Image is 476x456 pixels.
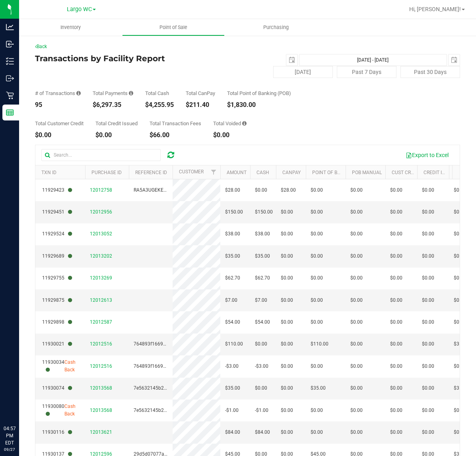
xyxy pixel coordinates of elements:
[129,91,133,96] i: Sum of all successful, non-voided payment transaction amounts, excluding tips and transaction fees.
[93,102,133,108] div: $6,297.35
[4,446,16,452] p: 09/27
[390,429,402,436] span: $0.00
[134,187,169,193] span: RA5A3UGEKEVE
[281,384,293,392] span: $0.00
[42,318,72,326] span: 11929898
[281,363,293,370] span: $0.00
[255,297,267,304] span: $7.00
[424,170,457,175] a: Credit Issued
[35,102,81,108] div: 95
[6,91,14,99] inline-svg: Retail
[42,403,64,418] span: 11930080
[390,318,402,326] span: $0.00
[42,384,72,392] span: 11930074
[390,340,402,348] span: $0.00
[213,121,247,126] div: Total Voided
[64,403,80,418] span: Cash Back
[90,319,112,325] span: 12012587
[422,429,434,436] span: $0.00
[145,91,174,96] div: Total Cash
[255,363,268,370] span: -$3.00
[311,318,323,326] span: $0.00
[150,132,201,138] div: $66.00
[255,340,267,348] span: $0.00
[134,341,218,347] span: 764893f1669ab44f814ecb4dcfd9857e
[281,407,293,414] span: $0.00
[350,297,363,304] span: $0.00
[282,170,301,175] a: CanPay
[400,148,454,162] button: Export to Excel
[281,318,293,326] span: $0.00
[227,102,291,108] div: $1,830.00
[76,91,81,96] i: Count of all successful payment transactions, possibly including voids, refunds, and cash-back fr...
[42,359,64,374] span: 11930034
[255,186,267,194] span: $0.00
[255,384,267,392] span: $0.00
[225,384,240,392] span: $35.00
[35,44,47,49] a: Back
[390,274,402,282] span: $0.00
[390,384,402,392] span: $0.00
[311,186,323,194] span: $0.00
[6,109,14,116] inline-svg: Reports
[255,230,270,238] span: $38.00
[135,170,167,175] a: Reference ID
[225,19,328,36] a: Purchasing
[64,359,80,374] span: Cash Back
[225,407,239,414] span: -$1.00
[311,340,328,348] span: $110.00
[90,253,112,259] span: 12013202
[90,429,112,435] span: 12013621
[90,209,112,215] span: 12012956
[422,252,434,260] span: $0.00
[422,384,434,392] span: $0.00
[91,170,122,175] a: Purchase ID
[90,297,112,303] span: 12012613
[35,132,84,138] div: $0.00
[227,170,247,175] a: Amount
[311,252,323,260] span: $0.00
[286,54,297,66] span: select
[225,230,240,238] span: $38.00
[186,91,215,96] div: Total CanPay
[311,208,323,216] span: $0.00
[422,208,434,216] span: $0.00
[255,252,270,260] span: $35.00
[150,121,201,126] div: Total Transaction Fees
[4,425,16,446] p: 04:57 PM EDT
[350,384,363,392] span: $0.00
[6,74,14,82] inline-svg: Outbound
[227,91,291,96] div: Total Point of Banking (POB)
[337,66,396,78] button: Past 7 Days
[350,318,363,326] span: $0.00
[390,208,402,216] span: $0.00
[6,57,14,65] inline-svg: Inventory
[281,186,296,194] span: $28.00
[350,340,363,348] span: $0.00
[134,407,220,413] span: 7e5632145b2f81399cea8d224b55abcd
[454,186,466,194] span: $0.00
[273,66,333,78] button: [DATE]
[50,24,91,31] span: Inventory
[253,24,299,31] span: Purchasing
[255,429,270,436] span: $84.00
[422,297,434,304] span: $0.00
[90,363,112,369] span: 12012516
[454,252,466,260] span: $0.00
[454,297,466,304] span: $0.00
[67,6,92,13] span: Largo WC
[42,429,72,436] span: 11930116
[390,297,402,304] span: $0.00
[242,121,247,126] i: Sum of all voided payment transaction amounts, excluding tips and transaction fees.
[454,429,466,436] span: $0.00
[311,363,323,370] span: $0.00
[225,297,237,304] span: $7.00
[311,297,323,304] span: $0.00
[281,208,293,216] span: $0.00
[311,230,323,238] span: $0.00
[281,230,293,238] span: $0.00
[350,429,363,436] span: $0.00
[449,54,460,66] span: select
[255,274,270,282] span: $62.70
[42,252,72,260] span: 11929689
